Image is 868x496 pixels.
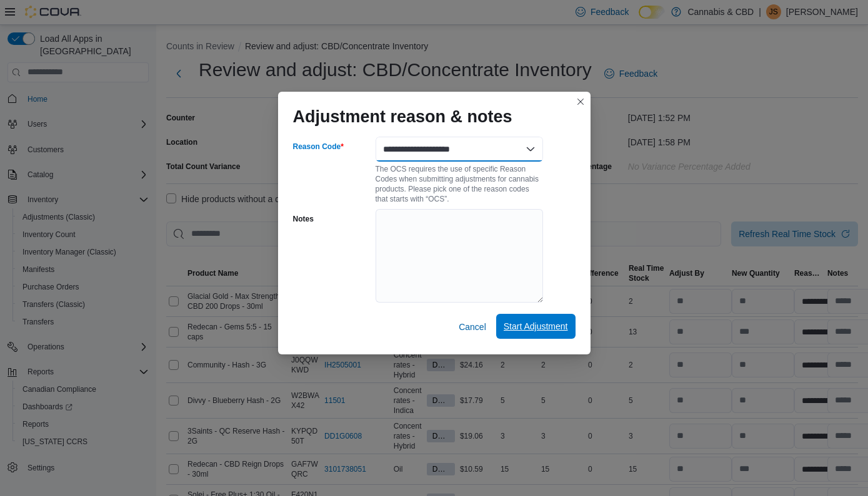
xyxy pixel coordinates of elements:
h1: Adjustment reason & notes [293,107,512,127]
button: Start Adjustment [496,314,576,339]
label: Notes [293,214,314,224]
label: Reason Code [293,142,344,152]
button: Closes this modal window [573,94,588,109]
span: Cancel [459,321,486,333]
span: Start Adjustment [504,320,568,333]
button: Cancel [454,314,491,339]
div: The OCS requires the use of specific Reason Codes when submitting adjustments for cannabis produc... [376,162,543,204]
